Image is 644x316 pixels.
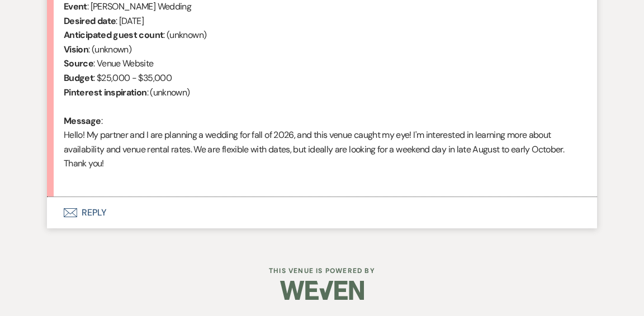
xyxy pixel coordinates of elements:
b: Budget [64,72,93,84]
b: Event [64,1,87,12]
button: Reply [47,197,597,228]
b: Pinterest inspiration [64,87,147,98]
b: Message [64,115,101,127]
img: Weven Logo [280,271,364,310]
b: Vision [64,44,88,55]
b: Desired date [64,15,116,27]
b: Source [64,58,93,69]
b: Anticipated guest count [64,29,163,41]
